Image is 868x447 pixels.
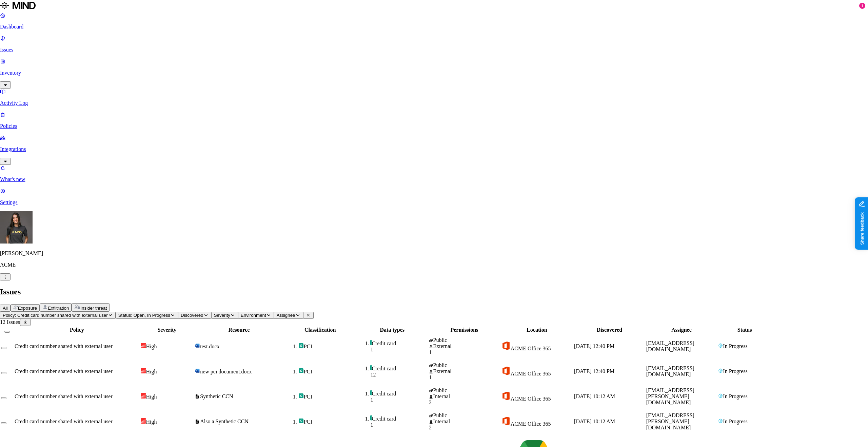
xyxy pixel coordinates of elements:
[370,372,428,378] div: 12
[298,343,304,348] img: pci.svg
[646,340,694,352] span: [EMAIL_ADDRESS][DOMAIN_NAME]
[429,343,500,349] div: External
[370,347,428,353] div: 1
[429,412,500,419] div: Public
[511,371,551,376] span: ACME Office 365
[501,416,511,426] img: office-365.svg
[646,327,717,333] div: Assignee
[195,368,200,373] img: microsoft-word.svg
[48,306,69,311] span: Exfiltration
[501,366,511,375] img: office-365.svg
[429,425,500,431] div: 2
[370,415,428,422] div: Credit card
[15,419,113,424] span: Credit card number shared with external user
[370,390,372,395] img: pci-line.svg
[646,412,694,430] span: [EMAIL_ADDRESS][PERSON_NAME][DOMAIN_NAME]
[298,343,356,350] div: PCI
[718,343,723,348] img: status-in-progress.svg
[718,393,723,398] img: status-in-progress.svg
[200,419,249,424] span: Also a Synthetic CCN
[718,327,771,333] div: Status
[646,365,694,377] span: [EMAIL_ADDRESS][DOMAIN_NAME]
[195,327,283,333] div: Resource
[501,327,573,333] div: Location
[429,349,500,355] div: 1
[429,393,500,400] div: Internal
[646,387,694,405] span: [EMAIL_ADDRESS][PERSON_NAME][DOMAIN_NAME]
[429,337,500,343] div: Public
[200,344,219,349] span: test.docx
[141,368,146,373] img: severity-high.svg
[429,368,500,374] div: External
[241,313,266,318] span: Environment
[1,347,6,349] button: Select row
[429,362,500,368] div: Public
[298,368,304,373] img: pci.svg
[15,343,113,349] span: Credit card number shared with external user
[146,394,157,400] span: High
[15,368,113,374] span: Credit card number shared with external user
[357,327,428,333] div: Data types
[511,346,551,351] span: ACME Office 365
[141,343,146,348] img: severity-high.svg
[3,313,108,318] span: Policy: Credit card number shared with external user
[370,390,428,397] div: Credit card
[718,368,723,373] img: status-in-progress.svg
[4,331,10,333] button: Select all
[298,393,356,400] div: PCI
[429,374,500,381] div: 1
[214,313,230,318] span: Severity
[429,419,500,425] div: Internal
[200,369,252,374] span: new pci document.docx
[1,397,6,399] button: Select row
[141,393,146,399] img: severity-high.svg
[723,393,747,399] span: In Progress
[1,372,6,374] button: Select row
[200,393,233,399] span: Synthetic CCN
[298,393,304,399] img: pci.svg
[574,393,615,399] span: [DATE] 10:12 AM
[118,313,170,318] span: Status: Open, In Progress
[80,306,107,311] span: Insider threat
[511,396,551,402] span: ACME Office 365
[574,419,615,424] span: [DATE] 10:12 AM
[146,369,157,374] span: High
[298,368,356,375] div: PCI
[277,313,295,318] span: Assignee
[718,419,723,423] img: status-in-progress.svg
[285,327,356,333] div: Classification
[141,327,194,333] div: Severity
[15,393,113,399] span: Credit card number shared with external user
[1,422,6,424] button: Select row
[574,343,614,349] span: [DATE] 12:40 PM
[15,327,139,333] div: Policy
[18,306,37,311] span: Exposure
[298,418,304,424] img: pci.svg
[146,344,157,349] span: High
[298,418,356,425] div: PCI
[501,341,511,350] img: office-365.svg
[195,343,200,348] img: microsoft-word.svg
[370,365,372,370] img: pci-line.svg
[146,419,157,425] span: High
[370,340,372,345] img: pci-line.svg
[429,400,500,406] div: 2
[501,391,511,401] img: office-365.svg
[370,340,428,347] div: Credit card
[574,327,645,333] div: Discovered
[181,313,203,318] span: Discovered
[3,306,8,311] span: All
[859,3,865,9] div: 1
[723,343,747,349] span: In Progress
[723,368,747,374] span: In Progress
[574,368,614,374] span: [DATE] 12:40 PM
[370,397,428,403] div: 1
[429,327,500,333] div: Permissions
[370,415,372,421] img: pci-line.svg
[370,365,428,372] div: Credit card
[141,418,146,424] img: severity-high.svg
[511,421,551,427] span: ACME Office 365
[723,419,747,424] span: In Progress
[370,422,428,428] div: 1
[429,387,500,393] div: Public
